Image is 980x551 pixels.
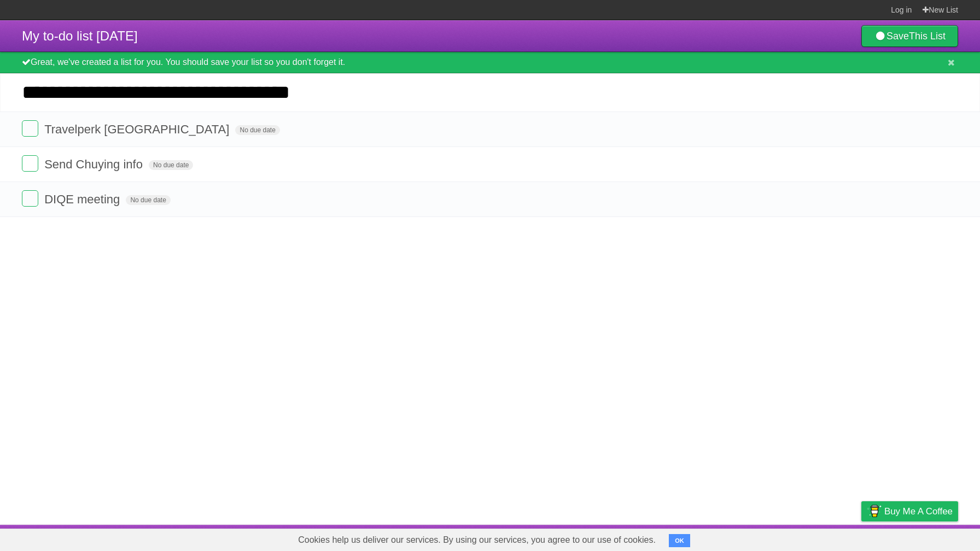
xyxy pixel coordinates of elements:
span: My to-do list [DATE] [22,28,138,43]
a: Buy me a coffee [861,501,958,521]
span: No due date [149,160,193,170]
a: Privacy [847,527,876,548]
span: Buy me a coffee [884,502,953,521]
span: Send Chuying info [44,157,145,171]
span: DIQE meeting [44,192,122,206]
span: Cookies help us deliver our services. By using our services, you agree to our use of cookies. [287,529,667,551]
a: SaveThis List [861,25,958,47]
span: No due date [126,195,170,205]
label: Done [22,155,38,172]
img: Buy me a coffee [867,502,882,520]
label: Done [22,120,38,137]
a: Developers [752,527,796,548]
a: Terms [810,527,834,548]
a: About [716,527,739,548]
span: No due date [235,125,279,135]
b: This List [909,31,946,42]
a: Suggest a feature [889,527,958,548]
span: Travelperk [GEOGRAPHIC_DATA] [44,122,232,136]
label: Done [22,190,38,207]
button: OK [669,534,690,547]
